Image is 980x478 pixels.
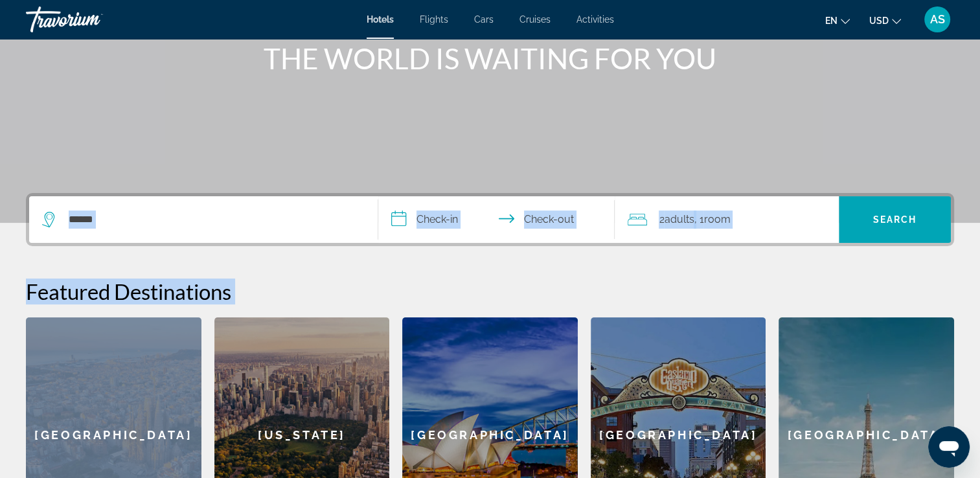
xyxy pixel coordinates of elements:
[26,279,954,304] h2: Featured Destinations
[519,14,551,25] a: Cruises
[694,211,730,229] span: , 1
[420,14,448,25] a: Flights
[576,14,614,25] a: Activities
[615,196,839,243] button: Travelers: 2 adults, 0 children
[869,16,889,26] span: USD
[367,14,394,25] a: Hotels
[825,16,838,26] span: en
[26,3,155,36] a: Travorium
[703,213,730,225] span: Room
[928,426,970,468] iframe: Bouton de lancement de la fenêtre de messagerie
[247,41,733,75] h1: THE WORLD IS WAITING FOR YOU
[839,196,951,243] button: Search
[873,214,917,225] span: Search
[664,213,694,225] span: Adults
[869,11,901,30] button: Change currency
[474,14,494,25] a: Cars
[29,196,951,243] div: Search widget
[930,13,945,26] span: AS
[659,211,694,229] span: 2
[920,6,954,33] button: User Menu
[67,210,358,229] input: Search hotel destination
[378,196,615,243] button: Select check in and out date
[825,11,850,30] button: Change language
